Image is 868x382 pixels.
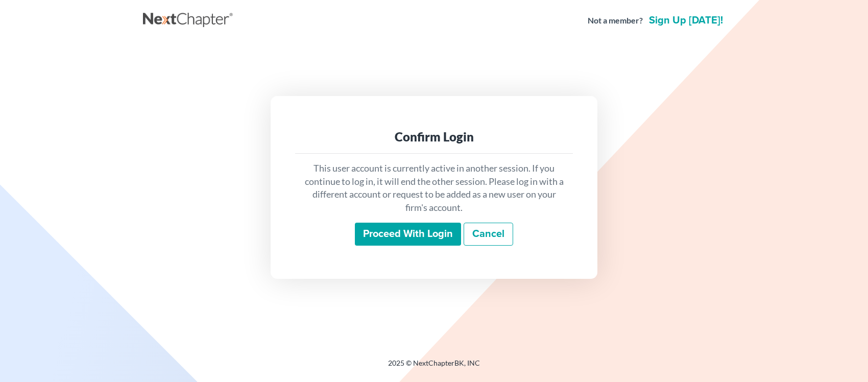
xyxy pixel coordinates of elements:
div: 2025 © NextChapterBK, INC [143,358,725,376]
a: Cancel [464,223,513,246]
p: This user account is currently active in another session. If you continue to log in, it will end ... [303,162,565,214]
input: Proceed with login [355,223,461,246]
a: Sign up [DATE]! [647,15,725,26]
strong: Not a member? [588,15,643,27]
div: Confirm Login [303,129,565,145]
